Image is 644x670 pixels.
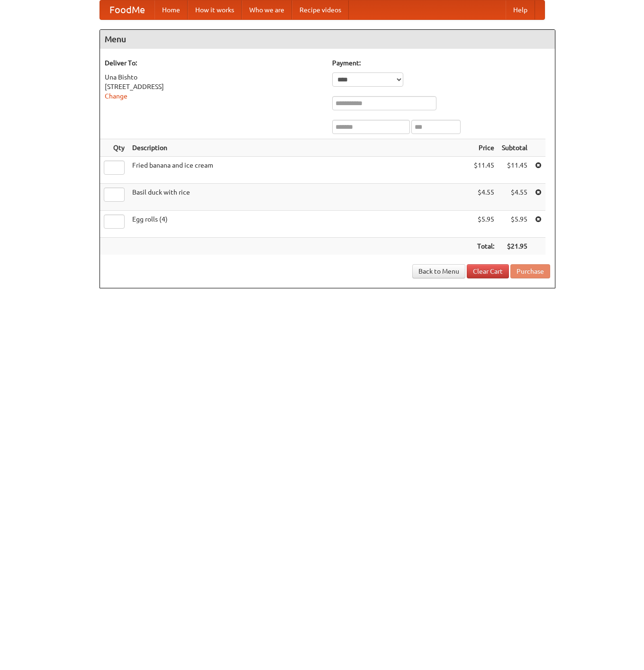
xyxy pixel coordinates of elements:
[105,72,323,82] div: Una Bishto
[128,157,470,184] td: Fried banana and ice cream
[467,264,509,278] a: Clear Cart
[412,264,465,278] a: Back to Menu
[100,0,154,19] a: FoodMe
[506,0,535,19] a: Help
[470,211,498,238] td: $5.95
[128,139,470,157] th: Description
[105,58,323,68] h5: Deliver To:
[128,211,470,238] td: Egg rolls (4)
[498,211,531,238] td: $5.95
[242,0,292,19] a: Who we are
[188,0,242,19] a: How it works
[498,139,531,157] th: Subtotal
[332,58,550,68] h5: Payment:
[498,184,531,211] td: $4.55
[470,238,498,255] th: Total:
[470,139,498,157] th: Price
[292,0,349,19] a: Recipe videos
[470,157,498,184] td: $11.45
[498,238,531,255] th: $21.95
[105,92,127,100] a: Change
[100,30,555,49] h4: Menu
[510,264,550,278] button: Purchase
[498,157,531,184] td: $11.45
[105,82,323,91] div: [STREET_ADDRESS]
[470,184,498,211] td: $4.55
[100,139,128,157] th: Qty
[128,184,470,211] td: Basil duck with rice
[154,0,188,19] a: Home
